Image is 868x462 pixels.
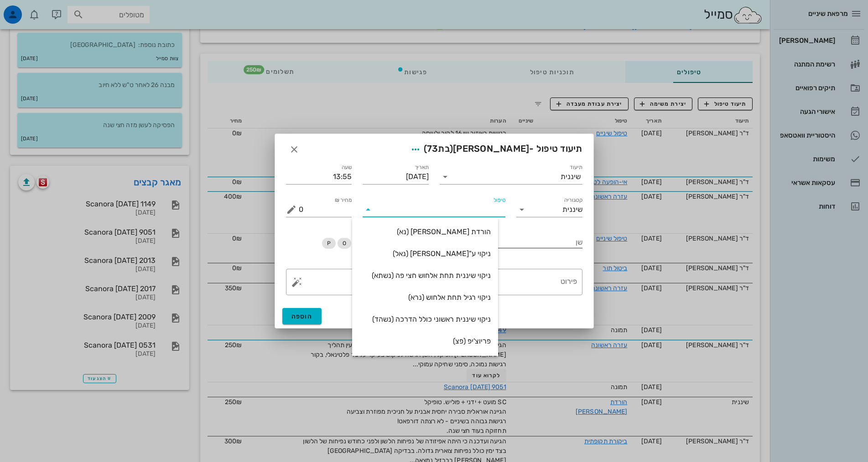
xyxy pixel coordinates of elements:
[414,164,429,171] label: תאריך
[570,164,582,171] label: תיעוד
[561,173,581,181] div: שיננית
[359,249,491,258] div: ניקוי ע"[PERSON_NAME] (נאל)
[453,143,529,154] span: [PERSON_NAME]
[440,169,582,184] div: תיעודשיננית
[335,197,352,204] label: מחיר ₪
[427,143,438,154] span: 73
[286,204,297,215] button: מחיר ₪ appended action
[342,238,346,249] span: O
[564,197,582,204] label: קטגוריה
[327,238,330,249] span: P
[424,143,453,154] span: (בת )
[407,141,582,158] span: תיעוד טיפול -
[494,197,505,204] label: טיפול
[282,308,322,324] button: הוספה
[359,315,491,323] div: ניקוי שיננית ראשוני כולל הדרכה (נשהד)
[342,164,352,171] label: שעה
[291,313,313,320] span: הוספה
[359,227,491,236] div: הורדת [PERSON_NAME] (נא)
[359,271,491,280] div: ניקוי שיננית תחת אלחוש חצי פה (נשתא)
[359,337,491,345] div: פריוצ'יפ (פצ)
[359,293,491,302] div: ניקוי רגיל תחת אלחוש (נרא)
